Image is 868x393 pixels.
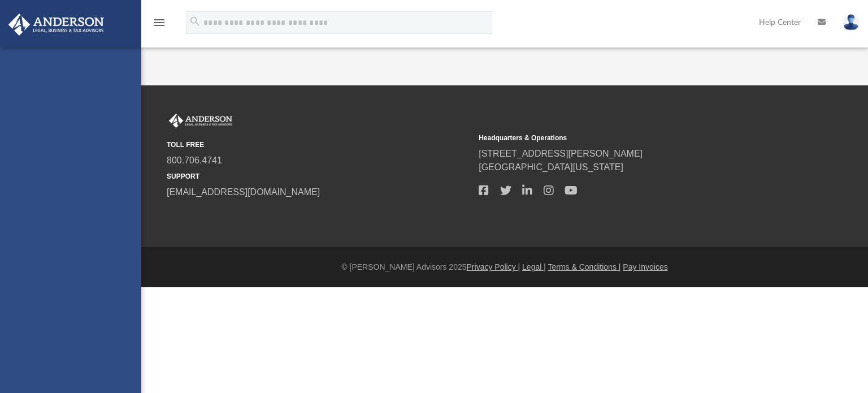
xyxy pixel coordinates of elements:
a: menu [153,21,166,29]
a: [STREET_ADDRESS][PERSON_NAME] [479,149,643,158]
a: Legal | [522,262,546,271]
img: Anderson Advisors Platinum Portal [5,14,107,36]
a: [EMAIL_ADDRESS][DOMAIN_NAME] [167,187,320,197]
a: Privacy Policy | [467,262,520,271]
img: Anderson Advisors Platinum Portal [167,114,235,128]
a: Terms & Conditions | [548,262,621,271]
img: User Pic [843,14,860,31]
a: [GEOGRAPHIC_DATA][US_STATE] [479,162,623,172]
small: Headquarters & Operations [479,133,783,143]
a: Pay Invoices [623,262,667,271]
small: SUPPORT [167,171,471,182]
i: search [189,15,201,28]
div: © [PERSON_NAME] Advisors 2025 [141,261,868,273]
a: 800.706.4741 [167,156,222,165]
i: menu [153,16,166,29]
small: TOLL FREE [167,140,471,150]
